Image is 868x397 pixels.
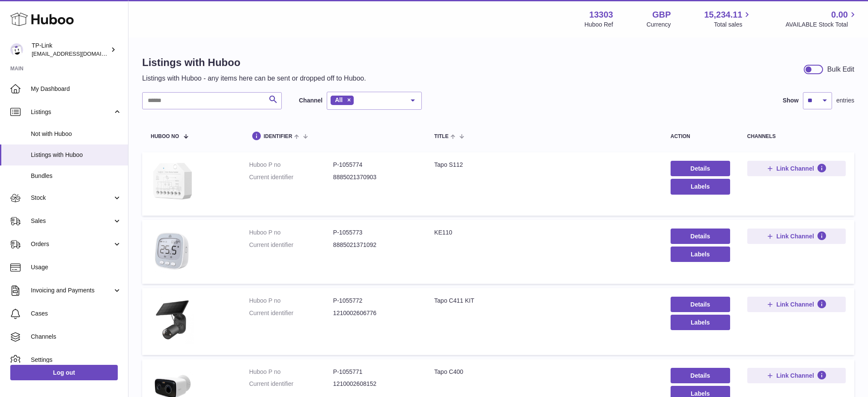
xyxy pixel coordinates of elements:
span: Sales [31,217,113,225]
span: My Dashboard [31,85,122,93]
a: Details [671,161,730,176]
dd: 1210002606776 [333,309,417,317]
dd: P-1055773 [333,229,417,237]
dd: P-1055771 [333,368,417,376]
span: Listings with Huboo [31,151,122,159]
div: channels [747,134,846,139]
span: 0.00 [831,9,848,21]
dd: P-1055772 [333,297,417,305]
span: Stock [31,194,113,202]
dt: Current identifier [249,241,333,249]
span: title [434,134,448,139]
dt: Huboo P no [249,297,333,305]
a: Details [671,368,730,383]
span: Bundles [31,172,122,180]
button: Labels [671,179,730,194]
button: Link Channel [747,368,846,383]
div: Tapo C411 KIT [434,297,653,305]
dd: 1210002608152 [333,380,417,388]
button: Labels [671,315,730,330]
strong: 13303 [589,9,613,21]
span: Settings [31,356,122,364]
img: Tapo S112 [151,161,194,205]
span: Usage [31,263,122,271]
h1: Listings with Huboo [142,56,366,69]
span: Link Channel [776,232,814,240]
img: Tapo C411 KIT [151,297,194,344]
span: [EMAIL_ADDRESS][DOMAIN_NAME] [32,50,126,57]
label: Channel [299,96,322,105]
span: 15,234.11 [704,9,742,21]
span: entries [836,96,854,105]
dt: Huboo P no [249,229,333,237]
span: All [335,96,343,103]
a: 15,234.11 Total sales [704,9,752,29]
a: Details [671,229,730,244]
span: Huboo no [151,134,179,139]
img: internalAdmin-13303@internal.huboo.com [10,43,23,56]
div: Huboo Ref [585,21,613,29]
span: identifier [264,134,292,139]
span: Invoicing and Payments [31,286,113,295]
dd: 8885021370903 [333,173,417,181]
span: Link Channel [776,372,814,379]
span: Not with Huboo [31,130,122,138]
a: 0.00 AVAILABLE Stock Total [785,9,858,29]
button: Labels [671,247,730,262]
button: Link Channel [747,297,846,312]
a: Details [671,297,730,312]
button: Link Channel [747,161,846,176]
dt: Huboo P no [249,161,333,169]
dt: Current identifier [249,380,333,388]
a: Log out [10,365,118,380]
button: Link Channel [747,229,846,244]
p: Listings with Huboo - any items here can be sent or dropped off to Huboo. [142,74,366,83]
span: Total sales [714,21,752,29]
dt: Huboo P no [249,368,333,376]
div: Tapo S112 [434,161,653,169]
img: KE110 [151,229,194,273]
span: AVAILABLE Stock Total [785,21,858,29]
dt: Current identifier [249,309,333,317]
div: KE110 [434,229,653,237]
dd: P-1055774 [333,161,417,169]
div: action [671,134,730,139]
span: Link Channel [776,301,814,308]
span: Orders [31,240,113,248]
span: Channels [31,333,122,341]
span: Listings [31,108,113,116]
div: Bulk Edit [827,65,854,74]
dt: Current identifier [249,173,333,181]
div: TP-Link [32,42,109,58]
label: Show [783,96,799,105]
div: Currency [647,21,671,29]
div: Tapo C400 [434,368,653,376]
strong: GBP [652,9,671,21]
span: Link Channel [776,165,814,172]
span: Cases [31,310,122,318]
dd: 8885021371092 [333,241,417,249]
